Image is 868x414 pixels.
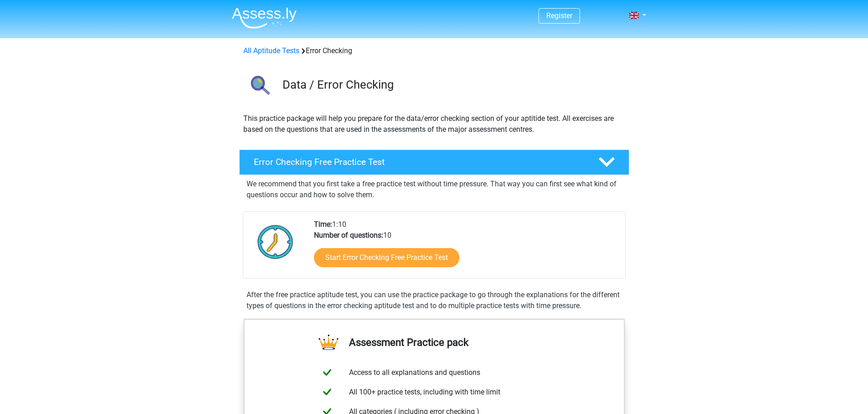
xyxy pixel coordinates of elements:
h4: Error Checking Free Practice Test [254,157,584,167]
img: error checking [240,67,278,106]
div: After the free practice aptitude test, you can use the practice package to go through the explana... [243,289,626,311]
a: Error Checking Free Practice Test [236,150,633,175]
b: Number of questions: [314,231,383,239]
p: We recommend that you first take a free practice test without time pressure. That way you can fir... [247,179,622,200]
p: This practice package will help you prepare for the data/error checking section of your aptitide ... [243,113,625,135]
img: Assessly [232,7,297,29]
a: All Aptitude Tests [243,46,299,55]
a: Start Error Checking Free Practice Test [314,248,459,267]
div: Error Checking [240,45,629,56]
a: Register [546,11,572,20]
b: Time: [314,220,332,229]
h3: Data / Error Checking [282,78,622,92]
div: 1:10 10 [307,219,625,278]
img: Clock [252,219,298,264]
